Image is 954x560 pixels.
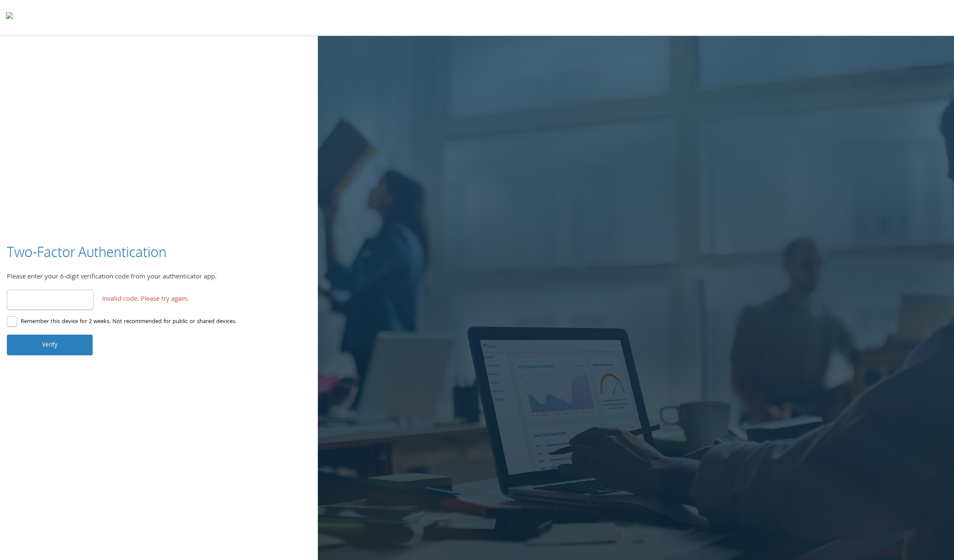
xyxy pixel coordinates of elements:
[7,243,166,262] h3: Two-Factor Authentication
[102,294,189,305] span: Invalid code. Please try again.
[7,317,236,327] label: Remember this device for 2 weeks. Not recommended for public or shared devices.
[6,9,13,26] img: todyl-logo-dark.svg
[7,335,93,355] button: Verify
[7,272,311,283] div: Please enter your 6-digit verification code from your authenticator app.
